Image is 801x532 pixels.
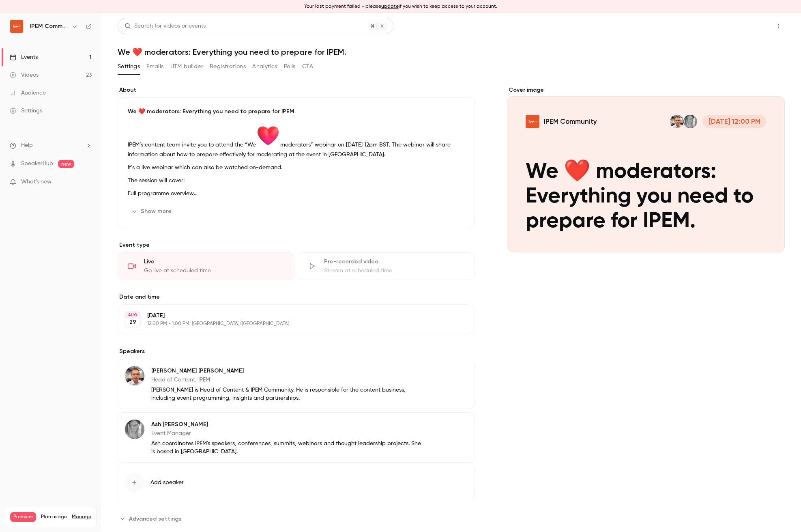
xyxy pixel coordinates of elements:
span: new [58,160,74,168]
div: Videos [10,71,39,79]
button: Emails [146,60,163,73]
button: update [381,3,399,10]
section: Cover image [507,86,785,252]
div: Settings [10,107,42,115]
span: Premium [10,512,36,522]
iframe: Noticeable Trigger [82,179,92,186]
p: IPEM’s content team invite you to attend the “We moderators” webinar on [DATE] 12pm BST. The webi... [128,122,464,159]
button: Registrations [210,60,246,73]
p: 29 [129,318,136,326]
div: Events [10,53,38,61]
div: Stream at scheduled time [324,267,464,275]
button: Share [733,18,765,34]
img: Matt Robinson [125,366,144,386]
button: Settings [118,60,140,73]
div: Search for videos or events [125,22,206,30]
img: IPEM Community [10,20,23,33]
p: Event Manager [151,429,422,437]
img: ❤️ [256,122,280,146]
p: Ash [PERSON_NAME] [151,420,422,429]
div: Ash BarryAsh [PERSON_NAME]Event ManagerAsh coordinates IPEM's speakers, conferences, summits, web... [118,412,475,463]
button: CTA [302,60,313,73]
p: The session will cover: [128,176,464,185]
p: Event type [118,241,475,249]
label: Speakers [118,347,475,355]
label: Cover image [507,86,785,94]
div: Audience [10,89,46,97]
p: Your last payment failed - please if you wish to keep access to your account. [304,3,497,10]
div: Pre-recorded video [324,258,464,266]
button: UTM builder [170,60,203,73]
div: LiveGo live at scheduled time [118,252,294,280]
h1: We ❤️ moderators: Everything you need to prepare for IPEM. [118,47,785,57]
p: We ❤️ moderators: Everything you need to prepare for IPEM. [128,108,464,116]
span: Add speaker [150,478,184,487]
img: Ash Barry [125,420,144,439]
div: Matt Robinson[PERSON_NAME] [PERSON_NAME]Head of Content, IPEM[PERSON_NAME] is Head of Content & I... [118,359,475,409]
a: Manage [72,514,91,520]
h6: IPEM Community [30,22,68,30]
button: Advanced settings [118,512,186,525]
p: [PERSON_NAME] [PERSON_NAME] [151,367,422,375]
label: Date and time [118,293,475,301]
button: Polls [284,60,296,73]
button: Analytics [252,60,277,73]
div: Live [144,258,284,266]
p: It’s a live webinar which can also be watched on-demand. [128,163,464,172]
span: Advanced settings [129,515,181,523]
button: Add speaker [118,466,475,499]
div: Go live at scheduled time [144,267,284,275]
p: Head of Content, IPEM [151,376,422,384]
p: [PERSON_NAME] is Head of Content & IPEM Community. He is responsible for the content business, in... [151,386,422,402]
div: AUG [125,312,140,318]
span: Help [21,141,33,150]
span: What's new [21,178,52,186]
p: Full programme overview [128,189,464,198]
p: 12:00 PM - 1:00 PM, [GEOGRAPHIC_DATA]/[GEOGRAPHIC_DATA] [147,321,432,327]
div: Pre-recorded videoStream at scheduled time [298,252,475,280]
section: Advanced settings [118,512,475,525]
label: About [118,86,475,94]
button: Show more [128,205,176,218]
li: help-dropdown-opener [10,141,92,150]
span: Plan usage [41,514,67,520]
a: SpeakerHub [21,159,53,168]
p: Ash coordinates IPEM's speakers, conferences, summits, webinars and thought leadership projects. ... [151,439,422,456]
p: [DATE] [147,312,432,320]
